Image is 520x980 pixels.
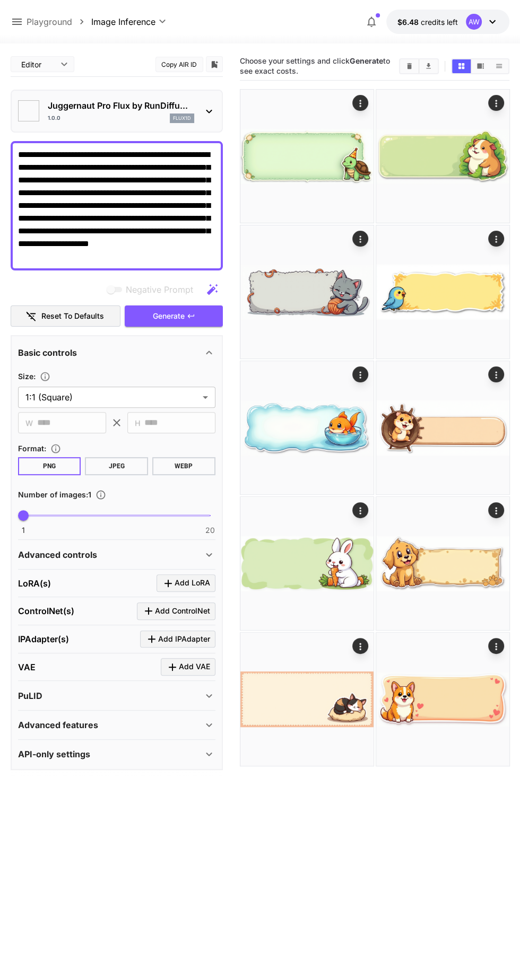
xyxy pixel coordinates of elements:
[397,17,420,27] span: $6.48
[210,58,219,71] button: Add to library
[155,57,203,72] button: Copy AIR ID
[488,502,504,518] div: Actions
[91,15,155,28] span: Image Inference
[18,542,215,567] div: Advanced controls
[240,497,374,630] img: gE6JvYbWUUYAAAAASUVORK5CYII=
[18,372,36,381] span: Size :
[376,361,509,494] img: n5df+L146Dv+e7fl1v4are0nMJ577+BQM5qHK5QUDrAAAAAElFTkSuQmCC
[18,689,42,702] p: PuLID
[126,283,193,296] span: Negative Prompt
[175,576,210,590] span: Add LoRA
[105,283,202,296] span: Negative prompts are not compatible with the selected model.
[18,712,215,738] div: Advanced features
[376,90,509,223] img: wNq1wlJVp30sQAAAABJRU5ErkJggg==
[386,10,509,34] button: $6.48263AW
[21,59,54,70] span: Editor
[18,633,69,645] p: IPAdapter(s)
[352,502,368,518] div: Actions
[22,525,25,536] span: 1
[36,371,55,382] button: Adjust the dimensions of the generated image by specifying its width and height in pixels, or sel...
[18,340,215,365] div: Basic controls
[46,443,65,454] button: Choose the file format for the output image.
[397,16,457,28] div: $6.48263
[48,99,194,112] p: Juggernaut Pro Flux by RunDiffu...
[27,15,91,28] nav: breadcrumb
[352,638,368,654] div: Actions
[173,115,191,122] p: flux1d
[488,95,504,111] div: Actions
[240,633,374,766] img: AAAAABJRU5ErkJggg==
[153,310,185,323] span: Generate
[400,59,419,73] button: Clear Images
[18,95,215,127] div: Juggernaut Pro Flux by RunDiffu...1.0.0flux1d
[490,59,508,73] button: Show images in list view
[18,346,77,359] p: Basic controls
[376,225,509,358] img: ySEp8uDRgAAAABJRU5ErkJggg==
[11,305,121,327] button: Reset to defaults
[18,719,98,731] p: Advanced features
[488,231,504,247] div: Actions
[350,56,383,65] b: Generate
[27,15,72,28] a: Playground
[352,95,368,111] div: Actions
[452,59,471,73] button: Show images in grid view
[240,56,390,75] span: Choose your settings and click to see exact costs.
[135,417,140,429] span: H
[352,231,368,247] div: Actions
[157,574,215,592] button: Click to add LoRA
[18,661,36,673] p: VAE
[240,225,374,358] img: h8DrCg4qxaTWAAAAABJRU5ErkJggg==
[399,58,439,74] div: Clear ImagesDownload All
[488,638,504,654] div: Actions
[91,489,110,500] button: Specify how many images to generate in a single request. Each image generation will be charged se...
[155,605,210,618] span: Add ControlNet
[18,605,74,617] p: ControlNet(s)
[205,525,215,536] span: 20
[240,361,374,494] img: 2NEAAAAASUVORK5CYII=
[152,457,215,475] button: WEBP
[137,602,215,620] button: Click to add ControlNet
[158,633,210,646] span: Add IPAdapter
[18,741,215,767] div: API-only settings
[419,59,438,73] button: Download All
[161,658,215,676] button: Click to add VAE
[18,444,46,453] span: Format :
[140,631,215,648] button: Click to add IPAdapter
[376,497,509,630] img: PiWZXm09bSAAAAAElFTkSuQmCC
[18,490,91,499] span: Number of images : 1
[451,58,509,74] div: Show images in grid viewShow images in video viewShow images in list view
[48,114,60,122] p: 1.0.0
[18,748,90,760] p: API-only settings
[18,457,81,475] button: PNG
[352,366,368,382] div: Actions
[179,660,210,673] span: Add VAE
[25,391,198,404] span: 1:1 (Square)
[25,417,33,429] span: W
[488,366,504,382] div: Actions
[18,683,215,708] div: PuLID
[18,548,97,561] p: Advanced controls
[420,17,457,27] span: credits left
[18,577,51,590] p: LoRA(s)
[240,90,374,223] img: pMmVKJxZfnwAAAABJRU5ErkJggg==
[471,59,490,73] button: Show images in video view
[125,305,222,327] button: Generate
[85,457,148,475] button: JPEG
[466,14,482,30] div: AW
[376,633,509,766] img: x84kqPu9hq2PwAAAABJRU5ErkJggg==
